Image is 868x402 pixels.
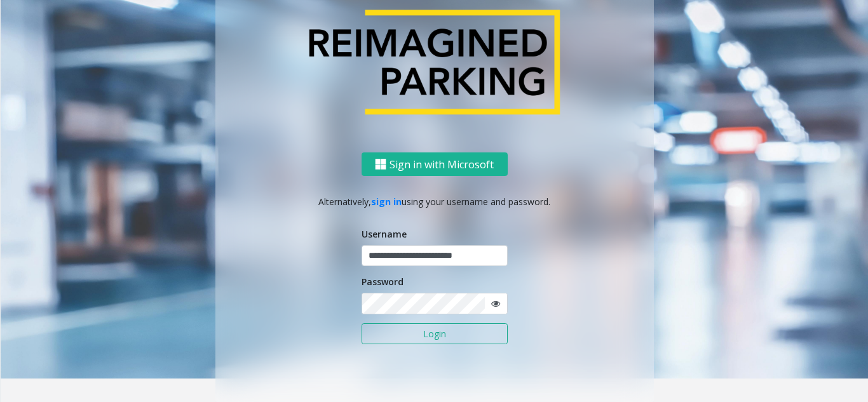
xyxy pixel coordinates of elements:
[362,275,403,288] label: Password
[362,323,508,345] button: Login
[362,152,508,176] button: Sign in with Microsoft
[228,195,641,208] p: Alternatively, using your username and password.
[371,196,402,208] a: sign in
[362,227,407,241] label: Username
